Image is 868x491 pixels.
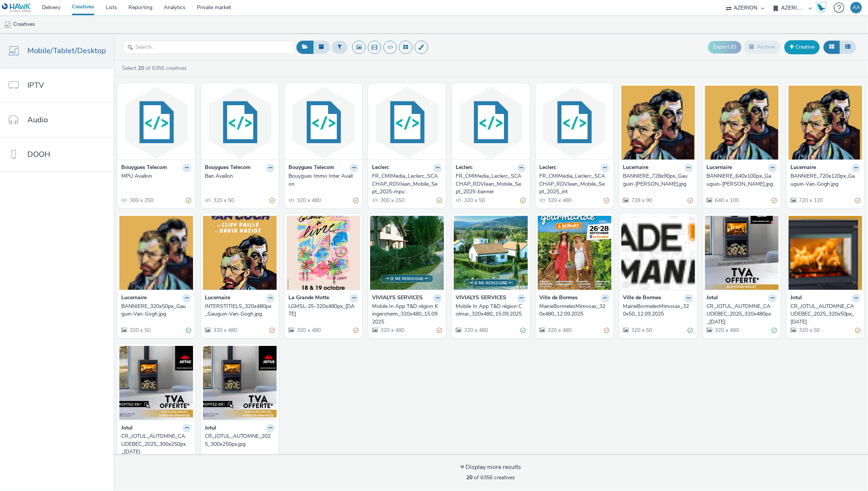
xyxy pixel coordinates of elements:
[538,216,611,290] img: MairieBormelesMimosas_320x480_12.09.2025 visual
[121,303,191,318] a: BANNIERE_320x50px_Gauguin-Van-Gogh.jpg
[855,196,860,204] div: Partially valid
[205,433,272,448] div: CR_JOTUL_AUTOMNE_2025_300x250px.jpg
[790,172,860,188] a: BANNIERE_720x120px_Gauguin-Van-Gogh.jpg
[708,41,741,53] button: Export ID
[372,294,423,303] strong: VIVIALYS SERVICES
[121,164,167,172] strong: Bouygues Telecom
[269,196,275,204] div: Partially valid
[205,303,272,318] div: INTERSTITIELS_320x480px_Gauguin-Van-Gogh.jpg
[461,463,521,472] div: Display more results
[296,327,321,334] span: 320 x 480
[205,433,275,448] a: CR_JOTUL_AUTOMNE_2025_300x250px.jpg
[4,21,11,28] img: mobile
[621,216,695,290] img: MairieBormelesMimosas_320x50_12.09.2025 visual
[631,197,653,204] span: 728 x 90
[688,196,693,204] div: Partially valid
[790,303,857,326] div: CR_JOTUL_AUTOMNE_CAUDEBEC_2025_320x50px_[DATE]
[437,327,442,335] div: Partially valid
[121,424,133,433] strong: Jotul
[372,172,442,196] a: FR_CMIMedia_Leclerc_SCACHAP_RDVJean_Mobile_Sept_2025-mpu
[623,172,693,188] a: BANNIERE_728x90px_Gauguin-[PERSON_NAME].jpg
[129,327,150,334] span: 320 x 50
[707,303,774,326] div: CR_JOTUL_AUTOMNE_CAUDEBEC_2025_320x480px_[DATE]
[119,216,193,290] img: BANNIERE_320x50px_Gauguin-Van-Gogh.jpg visual
[789,216,862,290] img: CR_JOTUL_AUTOMNE_CAUDEBEC_2025_320x50px_12.09.2025 visual
[852,2,860,13] div: AA
[816,2,827,14] div: Hawk Academy
[714,197,739,204] span: 640 x 100
[456,172,526,196] a: FR_CMIMedia_Leclerc_SCACHAP_RDVJean_Mobile_Sept_2025-banner
[784,40,820,54] a: Creative
[205,172,275,180] a: Ban Avallon
[705,216,779,290] img: CR_JOTUL_AUTOMNE_CAUDEBEC_2025_320x480px_12.09.2025 visual
[456,303,526,318] a: Mobile In App T&D région Colmar_320x480_15.09.2025
[380,327,404,334] span: 320 x 480
[353,196,358,204] div: Partially valid
[287,85,360,159] img: Bouygues Immo Inter Avallon visual
[467,474,473,481] strong: 20
[27,45,106,56] span: Mobile/Tablet/Desktop
[372,164,389,172] strong: Leclerc
[538,85,611,159] img: FR_CMIMedia_Leclerc_SCACHAP_RDVJean_Mobile_Sept_2025_int visual
[771,327,777,335] div: Valid
[372,303,439,326] div: Mobile In App T&D région Kingersheim_320x480_15.09.2025
[205,164,250,172] strong: Bouygues Telecom
[816,2,830,14] a: Hawk Academy
[121,172,188,180] div: MPU Avallon
[540,294,578,303] strong: Ville de Bormes
[604,196,610,204] div: Partially valid
[540,164,557,172] strong: Leclerc
[288,294,329,303] strong: La Grande Motte
[212,327,237,334] span: 320 x 480
[27,80,44,91] span: IPTV
[707,164,732,172] strong: Lucernaire
[790,303,860,326] a: CR_JOTUL_AUTOMNE_CAUDEBEC_2025_320x50px_[DATE]
[467,474,515,481] span: of 6356 creatives
[288,172,355,188] div: Bouygues Immo Inter Avallon
[621,85,695,159] img: BANNIERE_728x90px_Gauguin-Van-Gogh.jpg visual
[269,327,275,335] div: Partially valid
[463,327,488,334] span: 320 x 480
[203,85,277,159] img: Ban Avallon visual
[839,41,856,54] button: Table
[205,294,230,303] strong: Lucernaire
[789,85,862,159] img: BANNIERE_720x120px_Gauguin-Van-Gogh.jpg visual
[604,327,610,335] div: Partially valid
[521,196,526,204] div: Partially valid
[707,172,777,188] a: BANNIERE_640x100px_Gauguin-[PERSON_NAME].jpg
[707,303,777,326] a: CR_JOTUL_AUTOMNE_CAUDEBEC_2025_320x480px_[DATE]
[121,433,191,456] a: CR_JOTUL_AUTOMNE_CAUDEBEC_2025_300x250px_[DATE]
[547,197,572,204] span: 320 x 480
[547,327,572,334] span: 320 x 480
[456,172,523,196] div: FR_CMIMedia_Leclerc_SCACHAP_RDVJean_Mobile_Sept_2025-banner
[205,172,272,180] div: Ban Avallon
[790,164,816,172] strong: Lucernaire
[824,41,840,54] button: Grid
[372,172,439,196] div: FR_CMIMedia_Leclerc_SCACHAP_RDVJean_Mobile_Sept_2025-mpu
[540,172,610,196] a: FR_CMIMedia_Leclerc_SCACHAP_RDVJean_Mobile_Sept_2025_int
[623,294,662,303] strong: Ville de Bormes
[121,433,188,456] div: CR_JOTUL_AUTOMNE_CAUDEBEC_2025_300x250px_[DATE]
[623,164,649,172] strong: Lucernaire
[203,216,277,290] img: INTERSTITIELS_320x480px_Gauguin-Van-Gogh.jpg visual
[705,85,779,159] img: BANNIERE_640x100px_Gauguin-Van-Gogh.jpg visual
[540,303,610,318] a: MairieBormelesMimosas_320x480_12.09.2025
[205,303,275,318] a: INTERSTITIELS_320x480px_Gauguin-Van-Gogh.jpg
[521,327,526,335] div: Valid
[456,303,523,318] div: Mobile In App T&D région Colmar_320x480_15.09.2025
[288,303,355,318] div: LGMSL-25-320x480px_[DATE]
[798,197,823,204] span: 720 x 120
[370,85,444,159] img: FR_CMIMedia_Leclerc_SCACHAP_RDVJean_Mobile_Sept_2025-mpu visual
[540,303,607,318] div: MairieBormelesMimosas_320x480_12.09.2025
[288,172,358,188] a: Bouygues Immo Inter Avallon
[119,346,193,420] img: CR_JOTUL_AUTOMNE_CAUDEBEC_2025_300x250px_12.09.2025 visual
[288,164,334,172] strong: Bouygues Telecom
[121,303,188,318] div: BANNIERE_320x50px_Gauguin-Van-Gogh.jpg
[623,303,693,318] a: MairieBormelesMimosas_320x50_12.09.2025
[540,172,607,196] div: FR_CMIMedia_Leclerc_SCACHAP_RDVJean_Mobile_Sept_2025_int
[121,65,190,72] a: Select of 6356 creatives
[743,41,781,54] button: Archive
[212,197,234,204] span: 320 x 50
[129,197,154,204] span: 300 x 250
[855,327,860,335] div: Partially valid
